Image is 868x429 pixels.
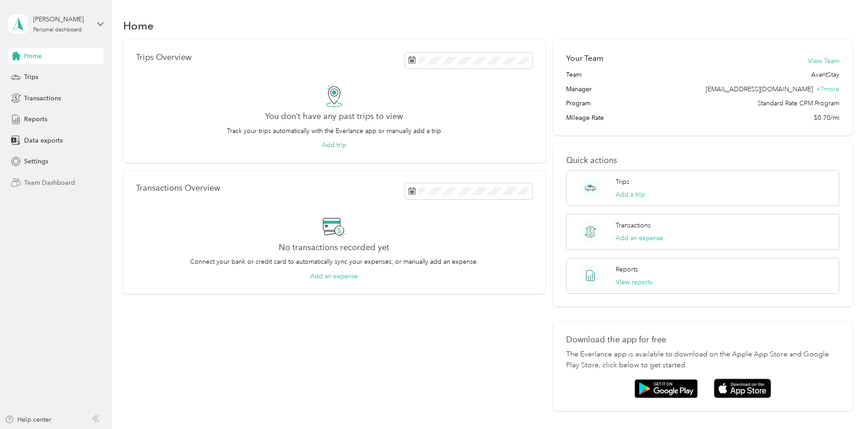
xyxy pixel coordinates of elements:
h1: Home [123,21,154,30]
p: Track your trips automatically with the Everlance app or manually add a trip [227,126,441,136]
p: The Everlance app is available to download on the Apple App Store and Google Play Store, click be... [566,349,840,371]
button: Help center [5,415,51,424]
span: [EMAIL_ADDRESS][DOMAIN_NAME] [706,85,813,93]
span: Data exports [24,136,63,145]
button: Add an expense [616,233,663,243]
span: Home [24,51,42,61]
p: Reports [616,265,638,274]
p: Trips Overview [136,53,191,62]
p: Transactions Overview [136,183,220,193]
p: Download the app for free [566,335,840,345]
span: Program [566,99,591,108]
p: Quick actions [566,156,840,165]
p: Connect your bank or credit card to automatically sync your expenses, or manually add an expense. [190,257,478,266]
span: Mileage Rate [566,113,604,123]
span: $0.70/mi [814,113,839,123]
h2: Your Team [566,53,603,64]
h2: You don’t have any past trips to view [265,112,403,121]
button: Add trip [322,140,346,150]
img: Google play [634,379,698,398]
h2: No transactions recorded yet [279,243,389,252]
span: Reports [24,114,47,124]
iframe: Everlance-gr Chat Button Frame [817,378,868,429]
p: Trips [616,177,629,187]
div: Personal dashboard [33,27,82,33]
span: AvantStay [811,70,839,79]
div: [PERSON_NAME] [33,15,90,24]
span: Team [566,70,582,79]
button: View Team [808,56,839,66]
span: Standard Rate CPM Program [758,99,839,108]
button: Add a trip [616,190,645,199]
span: Transactions [24,94,61,103]
span: Trips [24,72,38,82]
span: Settings [24,157,48,166]
span: + 7 more [816,85,839,93]
button: Add an expense [310,271,358,281]
img: App store [714,379,771,398]
span: Team Dashboard [24,178,75,187]
span: Manager [566,84,592,94]
button: View reports [616,277,652,287]
p: Transactions [616,221,651,230]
